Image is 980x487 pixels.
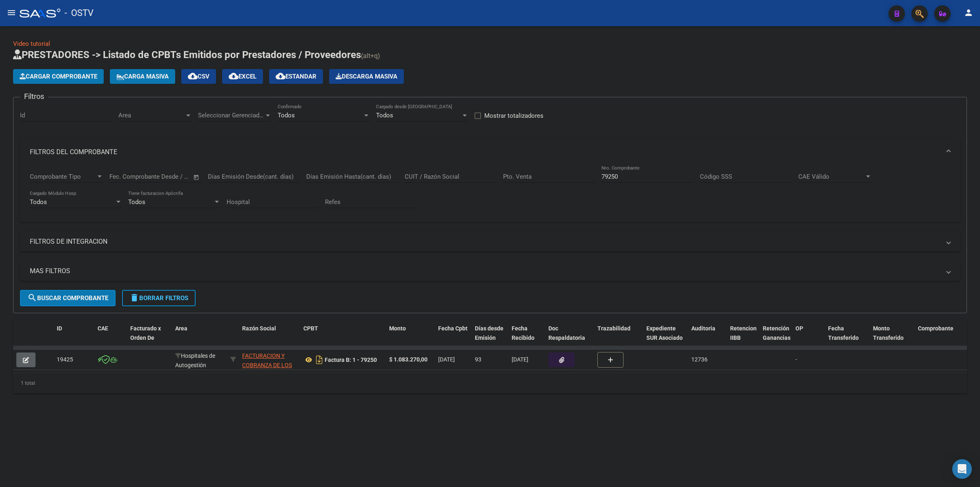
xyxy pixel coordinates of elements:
datatable-header-cell: Razón Social [239,320,300,356]
span: Todos [278,112,295,119]
datatable-header-cell: CPBT [300,320,386,356]
datatable-header-cell: Trazabilidad [594,320,643,356]
mat-icon: cloud_download [229,71,238,81]
datatable-header-cell: Fecha Cpbt [435,320,472,356]
datatable-header-cell: ID [53,320,94,356]
span: CSV [188,73,209,80]
datatable-header-cell: Retencion IIBB [727,320,759,356]
span: Fecha Cpbt [438,325,468,332]
span: Fecha Recibido [512,325,535,341]
span: Area [175,325,187,332]
datatable-header-cell: Retención Ganancias [759,320,792,356]
span: Monto [389,325,406,332]
input: End date [143,173,183,180]
app-download-masive: Descarga masiva de comprobantes (adjuntos) [329,69,404,84]
span: Todos [376,112,393,119]
mat-icon: cloud_download [188,71,198,81]
mat-icon: menu [7,8,16,18]
strong: $ 1.083.270,00 [389,356,428,363]
span: Doc Respaldatoria [548,325,585,341]
button: Buscar Comprobante [20,290,116,306]
div: 30715497456 [242,351,297,368]
span: FACTURACION Y COBRANZA DE LOS EFECTORES PUBLICOS S.E. [242,352,292,387]
span: EXCEL [229,73,256,80]
mat-expansion-panel-header: MAS FILTROS [20,261,960,281]
strong: Factura B: 1 - 79250 [325,357,377,363]
button: Cargar Comprobante [13,69,104,84]
datatable-header-cell: Auditoria [688,320,727,356]
span: Area [118,112,185,119]
span: Borrar Filtros [129,294,188,302]
span: Facturado x Orden De [130,325,161,341]
datatable-header-cell: Fecha Recibido [508,320,545,356]
div: FILTROS DEL COMPROBANTE [20,165,960,222]
div: Open Intercom Messenger [952,459,972,479]
mat-icon: cloud_download [276,71,285,81]
span: ID [57,325,62,332]
input: Start date [109,173,136,180]
button: CSV [181,69,216,84]
a: Video tutorial [13,40,50,47]
span: Carga Masiva [116,73,169,80]
span: Fecha Transferido [828,325,859,341]
datatable-header-cell: CAE [94,320,127,356]
span: PRESTADORES -> Listado de CPBTs Emitidos por Prestadores / Proveedores [13,49,361,61]
span: Trazabilidad [597,325,630,332]
span: - [795,356,797,363]
mat-panel-title: MAS FILTROS [30,267,940,276]
span: - OSTV [65,4,94,22]
mat-icon: person [964,8,973,18]
button: Open calendar [192,173,201,182]
mat-expansion-panel-header: FILTROS DEL COMPROBANTE [20,139,960,165]
datatable-header-cell: Facturado x Orden De [127,320,172,356]
button: EXCEL [222,69,263,84]
mat-icon: search [27,293,37,303]
span: Estandar [276,73,316,80]
datatable-header-cell: Monto Transferido [870,320,915,356]
span: Monto Transferido [873,325,904,341]
span: Cargar Comprobante [20,73,97,80]
div: 1 total [13,373,967,393]
mat-panel-title: FILTROS DE INTEGRACION [30,237,940,246]
datatable-header-cell: Monto [386,320,435,356]
span: [DATE] [438,356,455,363]
button: Descarga Masiva [329,69,404,84]
span: CAE Válido [798,173,864,180]
span: Auditoria [691,325,715,332]
span: Comprobante Tipo [30,173,96,180]
span: Descarga Masiva [336,73,397,80]
button: Estandar [269,69,323,84]
span: Todos [128,198,145,206]
mat-panel-title: FILTROS DEL COMPROBANTE [30,148,940,157]
span: 19425 [57,356,73,363]
span: Retencion IIBB [730,325,757,341]
button: Carga Masiva [110,69,175,84]
span: Razón Social [242,325,276,332]
mat-icon: delete [129,293,139,303]
mat-expansion-panel-header: FILTROS DE INTEGRACION [20,232,960,251]
span: Días desde Emisión [475,325,503,341]
span: Comprobante [918,325,953,332]
datatable-header-cell: Doc Respaldatoria [545,320,594,356]
span: Seleccionar Gerenciador [198,112,264,119]
datatable-header-cell: Días desde Emisión [472,320,508,356]
datatable-header-cell: Fecha Transferido [825,320,870,356]
datatable-header-cell: OP [792,320,825,356]
span: OP [795,325,803,332]
span: Expediente SUR Asociado [646,325,683,341]
span: Buscar Comprobante [27,294,108,302]
datatable-header-cell: Area [172,320,227,356]
span: Retención Ganancias [763,325,791,341]
span: [DATE] [512,356,528,363]
span: Todos [30,198,47,206]
span: (alt+q) [361,52,380,60]
button: Borrar Filtros [122,290,196,306]
h3: Filtros [20,91,48,102]
span: CAE [98,325,108,332]
span: 93 [475,356,481,363]
i: Descargar documento [314,353,325,366]
datatable-header-cell: Expediente SUR Asociado [643,320,688,356]
div: 12736 [691,355,708,364]
span: Hospitales de Autogestión [175,352,215,368]
span: CPBT [303,325,318,332]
